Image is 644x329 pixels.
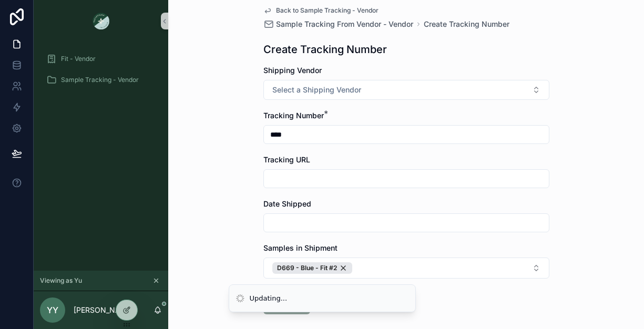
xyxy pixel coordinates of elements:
[263,111,324,120] span: Tracking Number
[74,305,134,315] p: [PERSON_NAME]
[40,276,82,285] span: Viewing as Yu
[263,243,338,252] span: Samples in Shipment
[263,155,310,164] span: Tracking URL
[250,293,288,304] div: Updating...
[263,258,549,279] button: Select Button
[424,19,509,29] a: Create Tracking Number
[47,304,58,316] span: YY
[263,66,322,75] span: Shipping Vendor
[272,262,352,274] button: Unselect 3085
[263,42,387,57] h1: Create Tracking Number
[276,19,413,29] span: Sample Tracking From Vendor - Vendor
[263,6,379,15] a: Back to Sample Tracking - Vendor
[40,70,162,89] a: Sample Tracking - Vendor
[61,76,139,84] span: Sample Tracking - Vendor
[40,49,162,68] a: Fit - Vendor
[277,264,337,272] span: D669 - Blue - Fit #2
[272,85,361,95] span: Select a Shipping Vendor
[93,13,109,29] img: App logo
[263,199,311,208] span: Date Shipped
[263,80,549,100] button: Select Button
[34,42,168,103] div: scrollable content
[61,55,96,63] span: Fit - Vendor
[276,6,379,15] span: Back to Sample Tracking - Vendor
[263,19,413,29] a: Sample Tracking From Vendor - Vendor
